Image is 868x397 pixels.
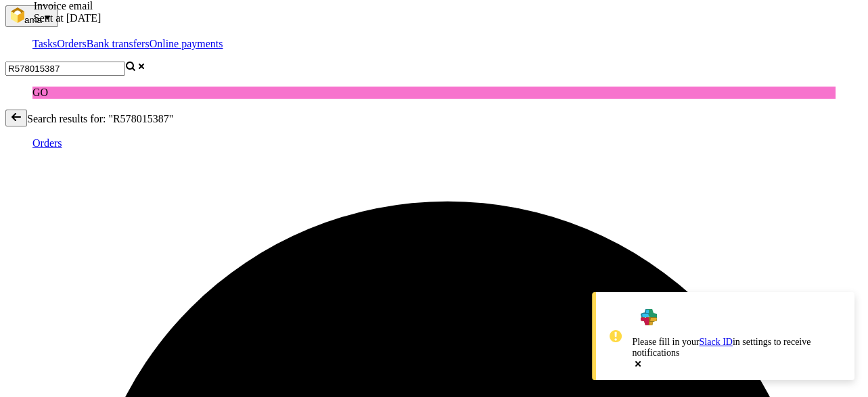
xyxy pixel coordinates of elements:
[32,87,836,99] figcaption: GO
[87,38,150,49] a: Bank transfers
[150,38,223,49] a: Online payments
[700,337,733,347] a: Slack ID
[27,113,173,124] span: Search results for: "R578015387"
[57,38,87,49] a: Orders
[632,337,841,358] div: Please fill in your in settings to receive notifications
[32,38,57,49] a: Tasks
[632,300,666,334] img: Slack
